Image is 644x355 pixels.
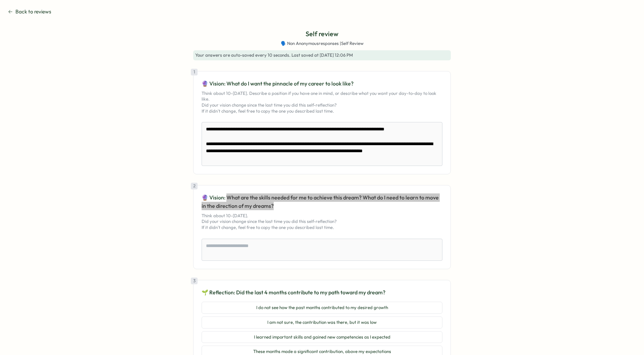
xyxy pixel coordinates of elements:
button: I learned important skills and gained new competencies as I expected [202,331,442,343]
div: 3 [191,278,198,284]
button: I am not sure, the contribution was there, but it was low [202,316,442,329]
button: Back to reviews [8,8,51,15]
p: 🌱 Reflection: Did the last 4 months contribute to my path toward my dream? [202,288,442,297]
p: 🔮 Vision: What are the skills needed for me to achieve this dream? What do I need to learn to mov... [202,193,442,210]
p: Think about 10-[DATE]. Did your vision change since the last time you did this self-reflection? I... [202,213,442,231]
span: Back to reviews [15,8,51,15]
span: Your answers are auto-saved every 10 seconds [195,52,289,58]
div: . Last saved at [DATE] 12:06 PM [193,50,451,60]
p: Self review [306,29,338,39]
button: I do not see how the past months contributed to my desired growth [202,302,442,314]
div: 1 [191,69,198,75]
p: Think about 10-[DATE]. Describe a position if you have one in mind, or describe what you want you... [202,91,442,114]
p: 🔮 Vision: What do I want the pinnacle of my career to look like? [202,79,442,88]
div: 2 [191,183,198,189]
span: 🗣️ Non Anonymous responses | Self Review [281,41,364,47]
